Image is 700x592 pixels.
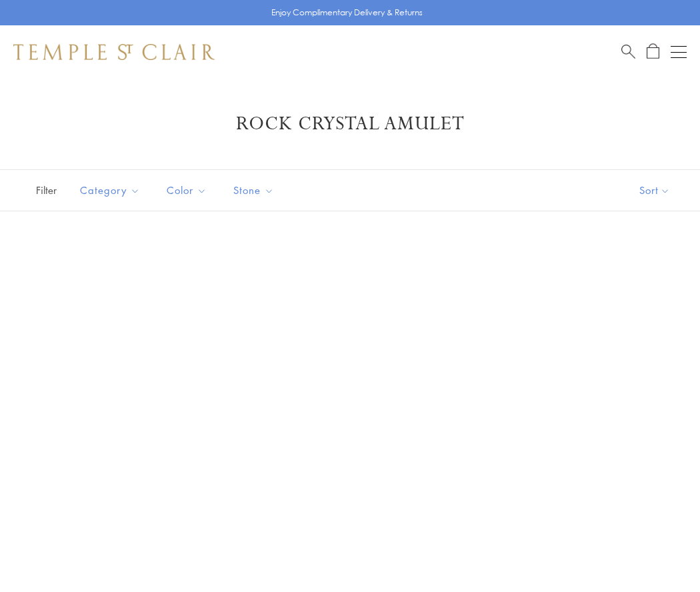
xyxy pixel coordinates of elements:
[160,182,217,199] span: Color
[647,43,659,60] a: Open Shopping Bag
[73,182,150,199] span: Category
[609,170,700,211] button: Show sort by
[33,112,667,136] h1: Rock Crystal Amulet
[223,175,284,205] button: Stone
[70,175,150,205] button: Category
[271,6,423,19] p: Enjoy Complimentary Delivery & Returns
[13,44,215,60] img: Temple St. Clair
[621,43,635,60] a: Search
[671,44,687,60] button: Open navigation
[227,182,284,199] span: Stone
[157,175,217,205] button: Color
